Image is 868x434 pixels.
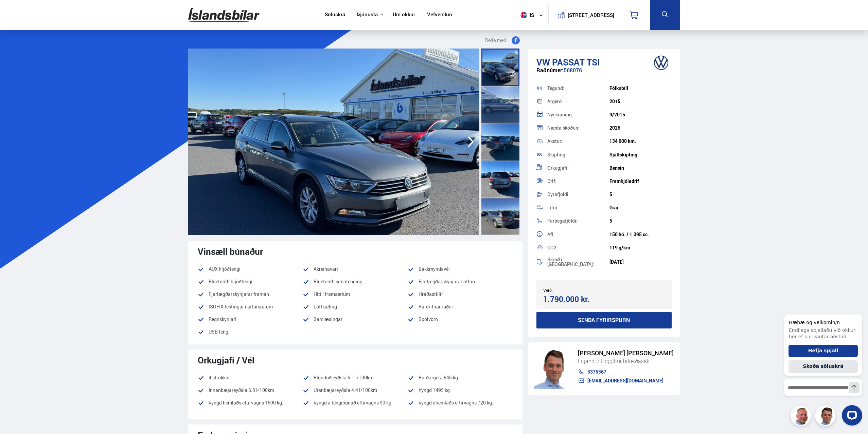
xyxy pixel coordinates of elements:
[609,165,672,171] div: Bensín
[547,192,609,197] div: Dyrafjöldi:
[198,386,303,394] li: Innanbæjareyðsla 6.3 l/100km
[518,12,535,18] span: is
[578,357,674,365] div: Eigandi / Löggiltur bifreiðasali
[520,12,527,18] img: svg+xml;base64,PHN2ZyB4bWxucz0iaHR0cDovL3d3dy53My5vcmcvMjAwMC9zdmciIHdpZHRoPSI1MTIiIGhlaWdodD0iNT...
[518,5,548,25] button: is
[303,303,408,311] li: Loftkæling
[408,303,513,311] li: Rafdrifnar rúður
[198,246,513,257] div: Vinsæll búnaður
[198,278,303,286] li: Bluetooth hljóðtengi
[609,152,672,157] div: Sjálfskipting
[188,49,479,235] img: 3631229.jpeg
[303,315,408,323] li: Samlæsingar
[578,378,674,383] a: [EMAIL_ADDRESS][DOMAIN_NAME]
[536,56,550,68] span: VW
[198,328,303,336] li: USB tengi
[393,12,415,19] a: Um okkur
[547,166,609,170] div: Orkugjafi:
[357,12,378,18] button: Þjónusta
[303,386,408,394] li: Utanbæjareyðsla 4.4 l/100km
[408,278,513,286] li: Fjarlægðarskynjarar aftan
[648,52,675,73] img: brand logo
[609,232,672,237] div: 150 hö. / 1.395 cc.
[408,399,513,411] li: Þyngd óhemlaðs eftirvagns 720 kg.
[547,152,609,157] div: Skipting:
[547,257,609,267] div: Skráð í [GEOGRAPHIC_DATA]:
[609,245,672,250] div: 119 g/km
[198,315,303,323] li: Regnskynjari
[547,99,609,104] div: Árgerð:
[303,290,408,298] li: Hiti í framsætum
[325,12,345,19] a: Söluskrá
[427,12,452,19] a: Vefverslun
[479,49,770,235] img: 3631230.jpeg
[547,112,609,117] div: Nýskráning:
[543,288,604,293] div: Verð:
[408,315,513,323] li: Spólvörn
[609,138,672,144] div: 134 000 km.
[547,232,609,237] div: Afl:
[303,399,408,407] li: Þyngd á tengibúnað eftirvagns 90 kg.
[779,302,865,431] iframe: LiveChat chat widget
[536,312,672,328] button: Senda fyrirspurn
[609,205,672,210] div: Grár
[536,67,672,80] div: 568076
[408,290,513,298] li: Hraðastillir
[578,369,674,375] a: 5375567
[609,192,672,197] div: 5
[609,125,672,131] div: 2026
[543,295,602,304] div: 1.790.000 kr.
[547,245,609,250] div: CO2:
[303,265,408,273] li: Akreinavari
[198,265,303,273] li: AUX hljóðtengi
[547,219,609,223] div: Farþegafjöldi:
[198,399,303,407] li: Þyngd hemlaðs eftirvagns 1600 kg.
[198,303,303,311] li: ISOFIX festingar í aftursætum
[188,4,260,26] img: G0Ugv5HjCgRt.svg
[408,374,513,382] li: Burðargeta 545 kg.
[547,139,609,144] div: Akstur:
[198,374,303,382] li: 4 strokkar
[303,278,408,286] li: Bluetooth símatenging
[609,112,672,117] div: 9/2015
[485,36,508,44] span: Deila með:
[609,99,672,104] div: 2015
[534,348,571,389] img: FbJEzSuNWCJXmdc-.webp
[547,205,609,210] div: Litur:
[609,178,672,184] div: Framhjóladrif
[609,218,672,224] div: 5
[570,12,612,18] button: [STREET_ADDRESS]
[482,36,522,44] button: Deila með:
[609,86,672,91] div: Fólksbíll
[408,265,513,273] li: Bakkmyndavél
[408,386,513,394] li: Þyngd 1495 kg.
[303,374,408,382] li: Blönduð eyðsla 5.1 l/100km
[198,355,513,365] div: Orkugjafi / Vél
[609,259,672,265] div: [DATE]
[552,56,600,68] span: Passat TSI
[578,350,674,357] div: [PERSON_NAME] [PERSON_NAME]
[552,5,618,25] a: [STREET_ADDRESS]
[547,86,609,91] div: Tegund:
[547,126,609,130] div: Næsta skoðun:
[198,290,303,298] li: Fjarlægðarskynjarar framan
[536,67,564,74] span: Raðnúmer:
[547,179,609,184] div: Drif:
